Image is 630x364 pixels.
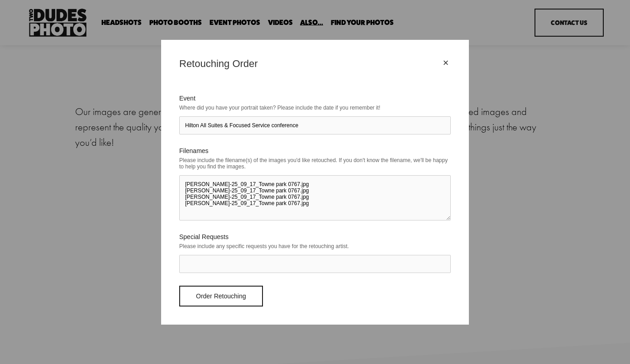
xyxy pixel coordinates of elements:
[179,154,451,172] div: Please include the filename(s) of the images you'd like retouched. If you don't know the filename...
[179,58,441,70] div: Retouching Order
[179,240,451,252] div: Please include any specific requests you have for the retouching artist.
[179,95,451,102] label: Event
[179,102,451,114] div: Where did you have your portrait taken? Please include the date if you remember it!
[179,147,451,154] label: Filenames
[179,286,263,307] input: Order Retouching
[179,233,451,240] label: Special Requests
[441,58,451,68] div: Close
